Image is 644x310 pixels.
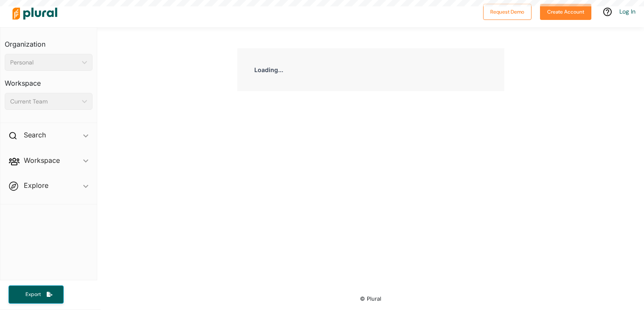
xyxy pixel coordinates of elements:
h3: Workspace [5,71,93,89]
button: Create Account [540,4,591,20]
h2: Search [24,130,46,140]
small: © Plural [360,296,381,302]
button: Request Demo [483,4,532,20]
a: Log In [619,8,636,15]
button: Export [8,285,64,304]
div: Current Team [10,97,79,106]
span: Export [20,291,47,298]
a: Create Account [540,7,591,16]
div: Loading... [237,48,504,91]
h3: Organization [5,32,93,50]
a: Request Demo [483,7,532,16]
div: Personal [10,58,79,67]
